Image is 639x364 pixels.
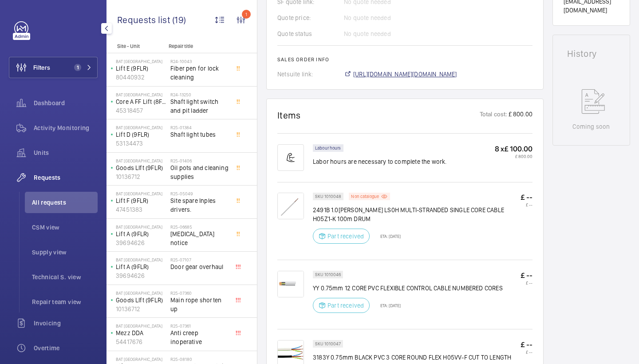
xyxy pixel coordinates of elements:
span: Requests [34,173,98,182]
h2: R25-05049 [170,191,229,196]
p: Lift F (9FLR) [116,196,167,205]
p: 2491B 1.0[PERSON_NAME] LS0H MULTI-STRANDED SINGLE CORE CABLE H05Z1-K 100m DRUM [313,206,521,223]
p: BAT [GEOGRAPHIC_DATA] [116,257,167,262]
span: Activity Monitoring [34,123,98,132]
p: 10136712 [116,172,167,181]
img: RT0OGh-BtRbujGyB4EqEjmF6Ksy2F4YmBceWDHo9ZXC-bO65.png [277,193,304,219]
span: 1 [74,64,81,71]
h2: R25-07361 [170,323,229,328]
span: [URL][DOMAIN_NAME][DOMAIN_NAME] [353,70,457,79]
span: CSM view [32,223,98,232]
span: Shaft light switch and pit ladder [170,97,229,115]
h2: R25-07360 [170,290,229,296]
p: 80440932 [116,73,167,82]
p: Lift A (9FLR) [116,229,167,238]
p: Labour hours [315,146,341,150]
p: £ -- [521,193,532,202]
p: £ -- [521,202,532,207]
h2: R25-06685 [170,224,229,229]
p: Coming soon [572,122,610,131]
p: BAT [GEOGRAPHIC_DATA] [116,290,167,296]
h2: R25-01384 [170,125,229,130]
span: Site spare Inples drivers. [170,196,229,214]
p: SKU 1010046 [315,273,341,276]
span: Supply view [32,248,98,257]
p: BAT [GEOGRAPHIC_DATA] [116,158,167,163]
p: 47451383 [116,205,167,214]
span: Requests list [117,14,172,25]
p: 39694626 [116,238,167,247]
span: Units [34,148,98,157]
span: Overtime [34,344,98,352]
a: [URL][DOMAIN_NAME][DOMAIN_NAME] [344,70,457,79]
span: Dashboard [34,99,98,107]
p: 54417676 [116,337,167,346]
p: Lift D (9FLR) [116,130,167,139]
span: Fiber pen for lock cleaning [170,64,229,82]
p: BAT [GEOGRAPHIC_DATA] [116,125,167,130]
span: Filters [33,63,50,72]
p: Lift A (9FLR) [116,262,167,271]
p: £ 800.00 [495,154,532,159]
p: 45318457 [116,106,167,115]
h2: R24-10043 [170,59,229,64]
span: Oil pots and cleaning supplies [170,163,229,181]
span: Anti creep inoperative [170,328,229,346]
h2: R25-07107 [170,257,229,262]
p: £ -- [521,280,532,285]
p: Mezz DDA [116,328,167,337]
p: BAT [GEOGRAPHIC_DATA] [116,92,167,97]
p: SKU 1010048 [315,195,341,198]
span: [MEDICAL_DATA] notice [170,229,229,247]
p: ETA: [DATE] [375,303,401,308]
h2: R25-08180 [170,356,229,362]
p: 53134473 [116,139,167,148]
span: Main rope shorten up [170,296,229,313]
p: 3183Y 0.75mm BLACK PVC 3 CORE ROUND FLEX H05VV-F CUT TO LENGTH [313,353,511,362]
p: Non catalogue [351,195,379,198]
p: 39694626 [116,271,167,280]
p: SKU 1010047 [315,342,341,345]
span: Invoicing [34,319,98,328]
p: BAT [GEOGRAPHIC_DATA] [116,191,167,196]
p: Lift E (9FLR) [116,64,167,73]
p: Core A FF Lift (8FLR) [116,97,167,106]
h1: Items [277,110,301,121]
p: Part received [327,232,364,241]
h2: R24-13250 [170,92,229,97]
p: £ -- [521,271,532,280]
p: £ -- [521,340,532,349]
span: All requests [32,198,98,207]
p: YY 0.75mm 12 CORE PVC FLEXIBLE CONTROL CABLE NUMBERED CORES [313,284,503,293]
p: BAT [GEOGRAPHIC_DATA] [116,224,167,229]
p: Part received [327,301,364,310]
p: BAT [GEOGRAPHIC_DATA] [116,59,167,64]
p: 8 x £ 100.00 [495,144,532,154]
p: £ 800.00 [508,110,532,121]
p: Labor hours are necessary to complete the work. [313,157,447,166]
span: Repair team view [32,297,98,306]
p: BAT [GEOGRAPHIC_DATA] [116,356,167,362]
h2: Sales order info [277,56,532,63]
p: Repair title [169,43,227,49]
p: ETA: [DATE] [375,233,401,239]
p: Goods LIft (9FLR) [116,163,167,172]
span: Door gear overhaul [170,262,229,271]
p: Site - Unit [106,43,165,49]
span: Technical S. view [32,273,98,281]
button: Filters1 [9,57,98,78]
p: £ -- [521,349,532,355]
span: Shaft light tubes [170,130,229,139]
img: Pf44gWwXQIUCi9xw-UlzCmaJLztgc8RSuzFIpvGdycTyW3gK.png [277,271,304,297]
h1: History [567,49,615,58]
img: muscle-sm.svg [277,144,304,171]
p: 10136712 [116,305,167,313]
p: Goods LIft (9FLR) [116,296,167,305]
p: BAT [GEOGRAPHIC_DATA] [116,323,167,328]
h2: R25-01406 [170,158,229,163]
p: Total cost: [480,110,508,121]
